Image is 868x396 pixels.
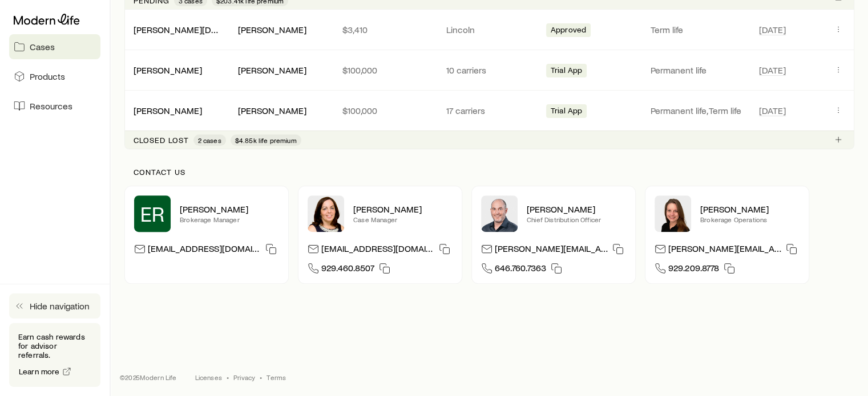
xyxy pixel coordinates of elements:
p: © 2025 Modern Life [120,373,177,382]
p: Permanent life, Term life [651,105,746,116]
span: Hide navigation [30,300,90,312]
a: [PERSON_NAME][DEMOGRAPHIC_DATA] [134,24,295,35]
p: [PERSON_NAME] [180,203,279,215]
p: [EMAIL_ADDRESS][DOMAIN_NAME] [148,243,261,258]
span: $4.85k life premium [235,136,297,145]
div: [PERSON_NAME] [238,24,306,36]
p: [PERSON_NAME] [353,203,453,215]
p: Contact us [134,168,845,177]
div: [PERSON_NAME][DEMOGRAPHIC_DATA] [134,24,220,36]
img: Dan Pierson [481,195,518,232]
p: [PERSON_NAME] [527,203,626,215]
a: Products [9,64,100,89]
span: Trial App [551,106,582,118]
a: Cases [9,34,100,59]
img: Heather McKee [308,195,344,232]
p: Chief Distribution Officer [527,215,626,224]
div: [PERSON_NAME] [238,105,306,117]
div: [PERSON_NAME] [134,64,202,76]
span: [DATE] [759,105,786,116]
a: Resources [9,93,100,119]
p: Earn cash rewards for advisor referrals. [18,332,91,360]
p: Brokerage Manager [180,215,279,224]
span: 929.209.8778 [668,262,719,277]
span: • [260,373,262,382]
p: Permanent life [651,64,746,76]
span: Learn more [19,368,60,375]
p: Case Manager [353,215,453,224]
p: $100,000 [342,105,428,116]
p: 17 carriers [446,105,532,116]
p: Brokerage Operations [700,215,800,224]
span: • [227,373,229,382]
a: Licenses [195,373,222,382]
span: Products [30,71,65,82]
span: [DATE] [759,24,786,35]
div: [PERSON_NAME] [238,64,306,76]
a: Terms [267,373,286,382]
p: [PERSON_NAME][EMAIL_ADDRESS][DOMAIN_NAME] [668,243,781,258]
a: [PERSON_NAME] [134,64,202,75]
p: Lincoln [446,24,532,35]
img: Ellen Wall [655,195,691,232]
span: ER [140,202,164,225]
span: [DATE] [759,64,786,76]
a: [PERSON_NAME] [134,105,202,116]
p: [EMAIL_ADDRESS][DOMAIN_NAME] [321,243,434,258]
p: 10 carriers [446,64,532,76]
span: 929.460.8507 [321,262,374,277]
button: Hide navigation [9,293,100,319]
span: Approved [551,25,586,37]
p: [PERSON_NAME][EMAIL_ADDRESS][DOMAIN_NAME] [495,243,608,258]
p: [PERSON_NAME] [700,203,800,215]
p: Term life [651,24,746,35]
a: Privacy [233,373,255,382]
div: Earn cash rewards for advisor referrals.Learn more [9,323,100,387]
p: $3,410 [342,24,428,35]
span: Trial App [551,66,582,77]
div: [PERSON_NAME] [134,105,202,117]
span: Cases [30,41,55,52]
p: $100,000 [342,64,428,76]
span: Resources [30,100,72,112]
span: 646.760.7363 [495,262,546,277]
p: Closed lost [134,136,189,145]
span: 2 cases [198,136,221,145]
